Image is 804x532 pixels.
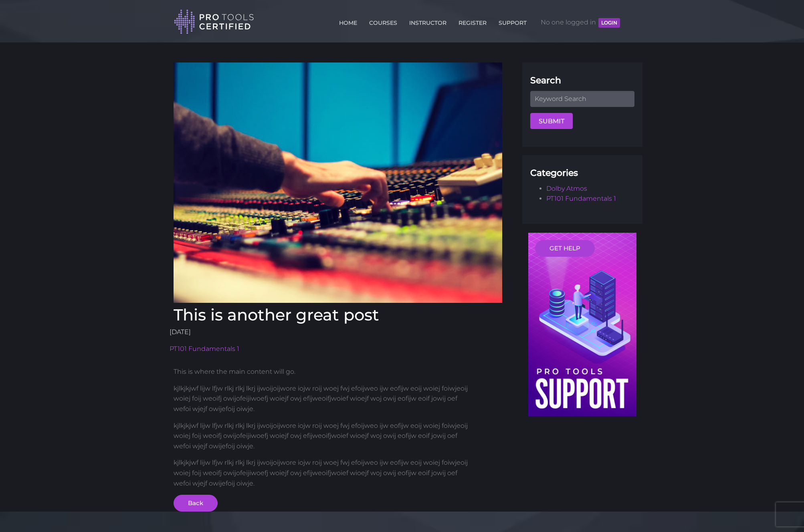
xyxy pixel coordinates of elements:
a: SUPPORT [497,15,529,28]
a: GET HELP [535,240,595,257]
button: Submit [530,113,573,129]
a: INSTRUCTOR [407,15,448,28]
p: This is where the main content will go. [174,367,474,377]
a: PT101 Fundamentals 1 [170,345,239,353]
div: [DATE] [168,327,480,337]
a: HOME [337,15,359,28]
p: kjlkjkjwf lijw lfjw rlkj rlkj lkrj ijwoijoijwore iojw roij woej fwj efoijweo ijw eofijw eoij woie... [174,421,474,451]
span: No one logged in [541,10,620,34]
h4: Categories [530,167,634,179]
h1: This is another great post [174,307,474,323]
a: REGISTER [457,15,489,28]
a: Back [174,495,218,512]
a: Dolby Atmos [546,185,587,192]
p: kjlkjkjwf lijw lfjw rlkj rlkj lkrj ijwoijoijwore iojw roij woej fwj efoijweo ijw eofijw eoij woie... [174,383,474,414]
input: Keyword Search [530,91,634,107]
img: Pro Tools Certified Logo [174,9,254,35]
a: COURSES [367,15,399,28]
p: kjlkjkjwf lijw lfjw rlkj rlkj lkrj ijwoijoijwore iojw roij woej fwj efoijweo ijw eofijw eoij woie... [174,457,474,488]
img: Main image alt tag [174,62,502,303]
h4: Search [530,75,634,87]
a: PT101 Fundamentals 1 [546,195,616,202]
button: LOGIN [598,18,620,28]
